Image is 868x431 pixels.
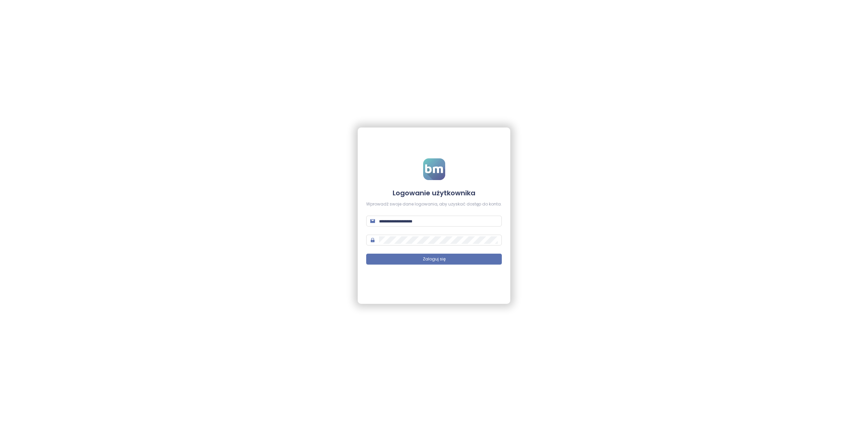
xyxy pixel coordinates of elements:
[370,238,375,242] span: lock
[366,201,502,208] div: Wprowadź swoje dane logowania, aby uzyskać dostęp do konta.
[366,188,502,198] h4: Logowanie użytkownika
[423,158,445,180] img: logo
[366,254,502,265] button: Zaloguj się
[370,219,375,223] span: mail
[423,256,446,262] span: Zaloguj się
